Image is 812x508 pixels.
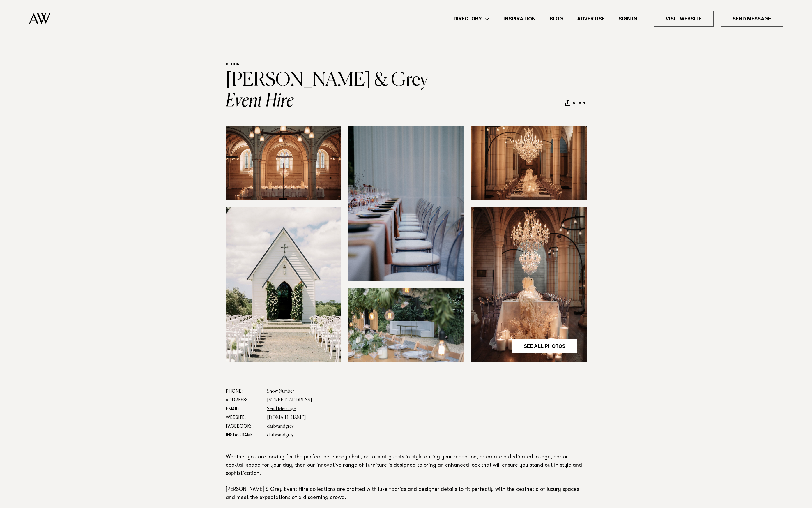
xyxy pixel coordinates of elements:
[447,15,496,23] a: Directory
[226,396,262,405] dt: Address:
[226,71,431,111] a: [PERSON_NAME] & Grey Event Hire
[496,15,543,23] a: Inspiration
[267,407,296,411] a: Send Message
[512,339,577,353] a: See All Photos
[721,11,783,27] a: Send Message
[267,433,294,438] a: darbyandgrey
[226,387,262,396] dt: Phone:
[267,424,294,429] a: darbyandgrey
[570,15,612,23] a: Advertise
[29,13,50,24] img: Auckland Weddings Logo
[226,405,262,413] dt: Email:
[612,15,644,23] a: Sign In
[654,11,714,27] a: Visit Website
[226,62,240,67] a: Décor
[226,422,262,431] dt: Facebook:
[267,415,306,420] a: [DOMAIN_NAME]
[226,431,262,440] dt: Instagram:
[267,389,294,394] a: Show Number
[573,101,586,107] span: Share
[565,99,587,108] button: Share
[543,15,570,23] a: Blog
[267,396,587,405] dd: [STREET_ADDRESS]
[226,413,262,422] dt: Website:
